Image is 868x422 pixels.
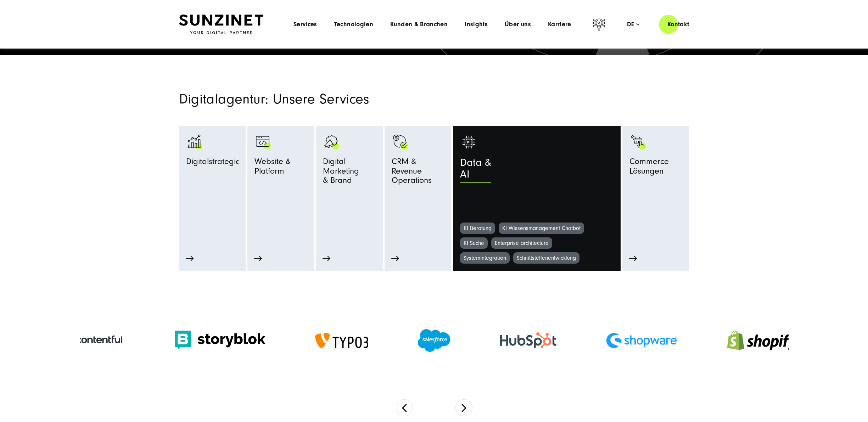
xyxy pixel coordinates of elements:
[659,14,698,34] a: Kontakt
[627,21,639,28] div: de
[179,15,263,34] img: SUNZINET Full Service Digital Agentur
[392,133,444,237] a: Symbol mit einem Haken und einem Dollarzeichen. monetization-approve-business-products_white CRM ...
[175,331,265,350] img: Storyblok logo Storyblok Headless CMS Agentur SUNZINET (1)
[254,157,307,179] span: Website & Platform
[186,157,240,169] span: Digitalstrategie
[293,21,317,28] a: Services
[460,237,488,249] a: KI Suche
[254,133,307,237] a: Browser Symbol als Zeichen für Web Development - Digitalagentur SUNZINET programming-browser-prog...
[323,133,375,223] a: advertising-megaphone-business-products_black advertising-megaphone-business-products_white Digit...
[390,21,448,28] a: Kunden & Branchen
[629,133,682,237] a: Bild eines Fingers, der auf einen schwarzen Einkaufswagen mit grünen Akzenten klickt: Digitalagen...
[465,21,488,28] a: Insights
[323,157,375,188] span: Digital Marketing & Brand
[505,21,531,28] a: Über uns
[418,329,450,352] img: Salesforce Partner Agentur - Digitalagentur SUNZINET
[460,133,614,223] a: KI KI Data &AI
[179,91,516,108] h2: Digitalagentur: Unsere Services
[500,332,556,348] img: HubSpot Gold Partner Agentur - Digitalagentur SUNZINET
[315,333,368,348] img: TYPO3 Gold Memeber Agentur - Digitalagentur für TYPO3 CMS Entwicklung SUNZINET
[499,223,584,234] a: KI Wissensmanagement Chatbot
[513,252,579,264] a: Schnittstellenentwicklung
[61,328,125,353] img: Contentful Partneragentur - Digitalagentur für headless CMS Entwicklung SUNZINET
[548,21,571,28] a: Karriere
[606,333,677,348] img: Shopware Partner Agentur - Digitalagentur SUNZINET
[455,399,472,416] button: Next
[392,157,444,188] span: CRM & Revenue Operations
[396,399,413,416] button: Previous
[629,157,682,179] span: Commerce Lösungen
[460,157,491,184] span: Data & AI
[460,133,478,151] img: KI
[460,223,495,234] a: KI Beratung
[186,133,239,237] a: analytics-graph-bar-business analytics-graph-bar-business_white Digitalstrategie
[460,252,510,264] a: Systemintegration
[491,237,552,249] a: Enterprise architecture
[334,21,373,28] a: Technologien
[727,321,797,360] img: Shopify Partner Agentur - Digitalagentur SUNZINET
